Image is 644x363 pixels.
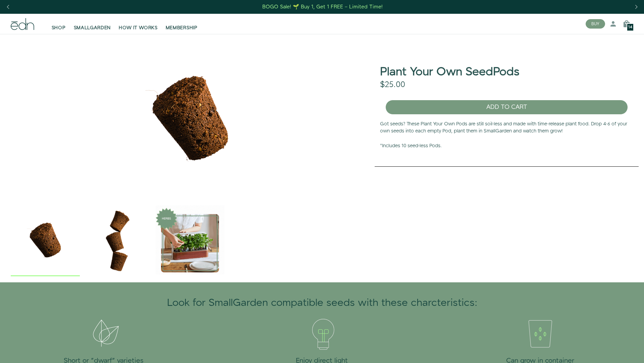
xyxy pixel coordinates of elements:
[628,26,632,29] span: 14
[115,16,161,31] a: HOW IT WORKS
[11,205,80,275] img: edn-seedpod-plant-your-own_4140ac5e-8462-412a-b19c-b63d11440403_1024x.png
[166,25,198,31] span: MEMBERSHIP
[162,16,202,31] a: MEMBERSHIP
[262,3,383,10] div: BOGO Sale! 🌱 Buy 1, Get 1 FREE – Limited Time!
[74,25,111,31] span: SMALLGARDEN
[48,16,70,31] a: SHOP
[380,121,633,150] p: Got seeds? These Plant Your Own Pods are still soil-less and made with time-release plant food. D...
[262,2,384,12] a: BOGO Sale! 🌱 Buy 1, Get 1 FREE – Limited Time!
[11,205,80,276] div: 1 / 3
[517,310,564,357] img: website-icons-01_bffe4e8e-e6ad-4baf-b3bb-415061d1c4fc_960x.png
[119,25,157,31] span: HOW IT WORKS
[11,34,369,202] img: edn-seedpod-plant-your-own_4140ac5e-8462-412a-b19c-b63d11440403_4096x.png
[70,16,115,31] a: SMALLGARDEN
[156,205,225,275] img: HERBS_1024x.gif
[11,34,369,202] div: 1 / 3
[83,205,152,275] img: compressed-edn-seedpod-hero-stacked-2000px_1024x.png
[385,100,628,115] button: ADD TO CART
[380,80,405,90] div: $25.00
[52,25,66,31] span: SHOP
[299,310,345,357] img: website-icons-04_ebb2a09f-fb29-45bc-ba4d-66be10a1b697_256x256_crop_center.png
[167,296,477,310] div: Look for SmallGarden compatible seeds with these charcteristics:
[380,66,520,78] h1: Plant Your Own SeedPods
[83,205,152,276] div: 2 / 3
[586,19,605,29] button: BUY
[156,205,225,276] div: 3 / 3
[86,316,122,357] img: plant-6-website-icons-05_960.png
